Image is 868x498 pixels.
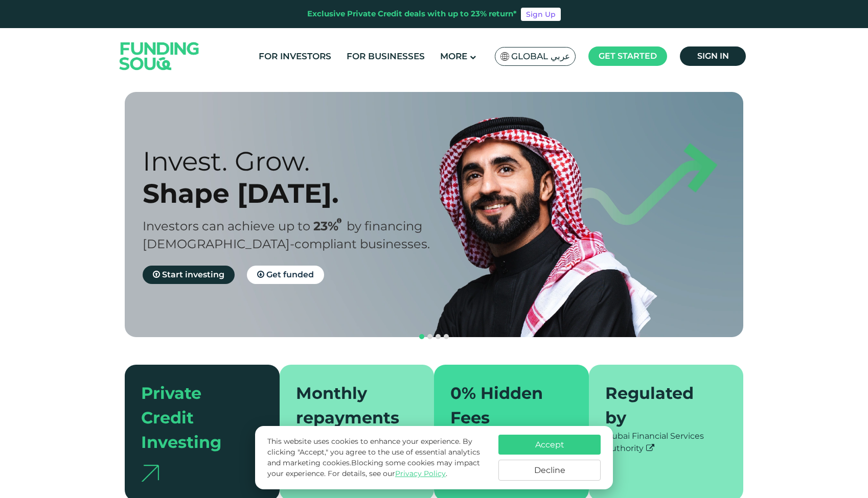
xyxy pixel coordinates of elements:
span: Get started [599,51,657,61]
img: Logo [109,30,210,82]
a: Privacy Policy [395,469,446,478]
a: For Businesses [344,48,427,65]
div: Invest. Grow. [143,145,452,177]
div: Regulated by [605,381,715,430]
span: More [440,51,467,61]
a: Get funded [247,266,324,284]
a: Sign in [680,46,746,66]
a: Sign Up [521,8,561,21]
button: navigation [418,333,426,341]
span: Sign in [697,51,729,61]
span: For details, see our . [328,469,447,478]
button: Accept [498,435,601,455]
div: Private Credit Investing [141,381,251,455]
div: Exclusive Private Credit deals with up to 23% return* [307,8,517,20]
img: SA Flag [500,52,510,61]
span: Get funded [266,270,314,279]
button: navigation [442,333,450,341]
span: Investors can achieve up to [143,219,310,233]
button: navigation [434,333,442,341]
button: navigation [426,333,434,341]
div: 0% Hidden Fees [450,381,560,430]
i: 23% IRR (expected) ~ 15% Net yield (expected) [337,218,341,224]
span: Start investing [162,270,224,279]
button: Decline [498,460,601,481]
img: arrow [141,465,159,482]
span: Global عربي [511,51,570,62]
div: Shape [DATE]. [143,177,452,209]
div: Monthly repayments [296,381,406,430]
span: Blocking some cookies may impact your experience. [267,458,480,478]
div: Dubai Financial Services Authority [605,430,727,455]
p: This website uses cookies to enhance your experience. By clicking "Accept," you agree to the use ... [267,436,488,479]
a: Start investing [143,266,235,284]
a: For Investors [256,48,334,65]
span: 23% [313,219,347,233]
